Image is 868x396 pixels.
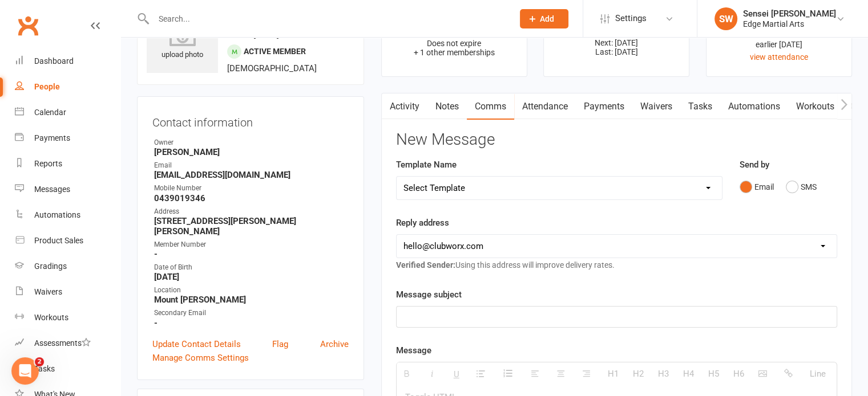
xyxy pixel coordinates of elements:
div: Gradings [34,262,67,271]
strong: [EMAIL_ADDRESS][DOMAIN_NAME] [154,170,349,180]
a: Waivers [15,279,120,305]
button: SMS [786,176,817,198]
span: Active member [244,47,306,56]
div: SW [714,7,737,30]
label: Template Name [396,158,457,172]
span: Settings [615,6,647,31]
div: People [34,82,60,91]
div: upload photo [147,23,218,61]
div: Assessments [34,338,91,348]
strong: Verified Sender: [396,260,455,270]
a: Workouts [788,93,842,120]
a: People [15,74,120,100]
div: Mobile Number [154,183,349,194]
span: [DEMOGRAPHIC_DATA] [227,63,317,74]
span: Add [540,14,554,23]
a: Automations [720,93,788,120]
a: Waivers [632,93,680,120]
a: Notes [427,93,467,120]
div: Secondary Email [154,308,349,319]
div: Owner [154,137,349,148]
a: Reports [15,151,120,177]
a: Assessments [15,330,120,356]
a: Tasks [680,93,720,120]
a: Tasks [15,356,120,382]
div: Workouts [34,313,68,322]
label: Send by [740,158,769,172]
a: Dashboard [15,48,120,74]
div: Calendar [34,108,66,117]
a: view attendance [750,52,808,62]
a: Gradings [15,254,120,279]
strong: [DATE] [154,272,349,282]
div: Location [154,285,349,296]
span: + 1 other memberships [414,48,495,57]
div: Dashboard [34,56,74,66]
strong: [STREET_ADDRESS][PERSON_NAME][PERSON_NAME] [154,216,349,236]
div: Member Number [154,239,349,250]
div: Payments [34,133,70,142]
a: Product Sales [15,228,120,254]
div: Edge Martial Arts [743,19,836,29]
a: Clubworx [14,11,42,40]
div: Messages [34,185,70,194]
h3: New Message [396,131,837,149]
a: Archive [320,337,349,351]
div: Address [154,206,349,217]
a: Payments [576,93,632,120]
a: Manage Comms Settings [152,351,249,365]
label: Message [396,344,431,357]
a: Automations [15,202,120,228]
h3: Contact information [152,112,349,129]
button: Add [520,9,568,28]
div: Waivers [34,287,62,296]
a: Update Contact Details [152,337,241,351]
div: Tasks [34,364,55,373]
span: Does not expire [427,39,481,48]
strong: Mount [PERSON_NAME] [154,295,349,305]
strong: [PERSON_NAME] [154,147,349,157]
div: Automations [34,210,80,219]
input: Search... [150,11,505,27]
strong: - [154,318,349,328]
a: Attendance [514,93,576,120]
strong: - [154,249,349,259]
a: Messages [15,177,120,202]
label: Reply address [396,216,449,230]
div: Product Sales [34,236,83,245]
a: Calendar [15,100,120,125]
p: Next: [DATE] Last: [DATE] [554,38,679,56]
button: Email [740,176,774,198]
span: 2 [35,357,44,366]
a: Activity [382,93,427,120]
div: Reports [34,159,62,168]
a: Comms [467,93,514,120]
a: Workouts [15,305,120,330]
span: Using this address will improve delivery rates. [396,260,615,270]
iframe: Intercom live chat [11,357,39,385]
a: Payments [15,125,120,151]
div: Date of Birth [154,262,349,273]
label: Message subject [396,288,462,301]
a: Flag [272,337,288,351]
strong: 0439019346 [154,193,349,203]
div: Email [154,160,349,171]
div: earlier [DATE] [717,38,841,51]
div: Sensei [PERSON_NAME] [743,9,836,19]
